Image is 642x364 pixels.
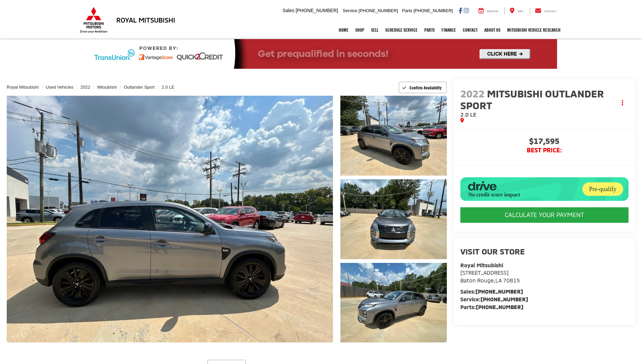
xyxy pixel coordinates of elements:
span: dropdown dots [622,100,623,105]
a: Expand Photo 3 [340,263,447,343]
span: Parts [402,8,412,13]
img: 2022 Mitsubishi Outlander Sport 2.0 LE [3,94,336,344]
a: Parts: Opens in a new tab [421,22,438,38]
span: [PHONE_NUMBER] [296,8,338,13]
span: BEST PRICE: [460,147,629,154]
a: Finance [438,22,459,38]
a: Expand Photo 0 [7,96,333,342]
a: 2.0 LE [162,85,175,90]
span: [STREET_ADDRESS] [460,269,509,276]
img: 2022 Mitsubishi Outlander Sport 2.0 LE [339,95,448,176]
a: Contact [530,7,562,14]
span: Service [487,10,498,13]
img: 2022 Mitsubishi Outlander Sport 2.0 LE [339,262,448,343]
a: Shop [352,22,368,38]
span: [PHONE_NUMBER] [359,8,398,13]
span: 2022 [460,87,485,99]
span: Map [517,10,523,13]
strong: Parts: [460,304,523,310]
a: Contact [459,22,481,38]
strong: Service: [460,296,528,302]
span: , [460,277,520,283]
img: Mitsubishi [79,7,109,33]
h2: Visit our Store [460,247,629,256]
button: Actions [617,97,629,109]
a: Used Vehicles [46,85,73,90]
a: Outlander Sport [124,85,155,90]
a: [PHONE_NUMBER] [481,296,528,302]
button: Confirm Availability [399,82,447,93]
a: Sell [368,22,382,38]
img: Quick2Credit [85,39,557,69]
h3: Royal Mitsubishi [116,16,175,24]
span: LA [495,277,502,283]
a: Mitsubishi Vehicle Research [504,22,564,38]
a: Royal Mitsubishi [7,85,39,90]
a: About Us [481,22,504,38]
span: Baton Rouge [460,277,494,283]
span: Mitsubishi Outlander Sport [460,87,604,111]
a: Schedule Service: Opens in a new tab [382,22,421,38]
img: 2022 Mitsubishi Outlander Sport 2.0 LE [339,178,448,260]
a: Expand Photo 1 [340,96,447,176]
span: 2.0 LE [460,111,477,118]
a: Home [335,22,352,38]
span: Contact [544,10,557,13]
span: [PHONE_NUMBER] [414,8,453,13]
span: Sales [282,8,294,13]
span: Service [343,8,357,13]
a: Service [473,7,503,14]
a: Facebook: Click to visit our Facebook page [459,8,462,13]
a: Expand Photo 2 [340,179,447,259]
a: Map [505,7,528,14]
a: [PHONE_NUMBER] [476,288,523,295]
a: Mitsubishi [97,85,117,90]
a: [STREET_ADDRESS] Baton Rouge,LA 70815 [460,269,520,283]
span: 70815 [503,277,520,283]
a: Instagram: Click to visit our Instagram page [464,8,469,13]
a: 2022 [81,85,90,90]
span: $17,595 [460,137,629,147]
a: [PHONE_NUMBER] [476,304,523,310]
: CALCULATE YOUR PAYMENT [460,207,629,223]
strong: Royal Mitsubishi [460,262,503,268]
strong: Sales: [460,288,523,295]
span: Confirm Availability [409,85,441,90]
